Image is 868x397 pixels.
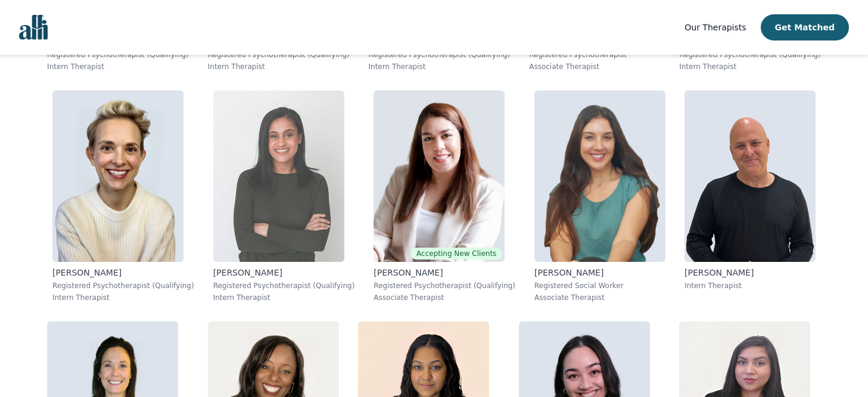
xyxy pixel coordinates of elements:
img: Bree_Greig [52,90,183,262]
p: Registered Social Worker [534,281,665,290]
a: Mandeep_Lalli[PERSON_NAME]Registered Psychotherapist (Qualifying)Intern Therapist [204,81,365,312]
span: Accepting New Clients [410,248,502,260]
p: Intern Therapist [679,62,821,71]
p: Registered Psychotherapist (Qualifying) [369,50,511,60]
a: Our Therapists [685,20,746,35]
img: Amrit_Bhangoo [534,90,665,262]
p: Associate Therapist [374,293,515,302]
p: Registered Psychotherapist (Qualifying) [213,281,355,290]
p: Registered Psychotherapist (Qualifying) [208,50,350,60]
p: Associate Therapist [529,62,660,71]
p: [PERSON_NAME] [374,267,515,279]
p: Registered Psychotherapist [529,50,660,60]
img: Mandeep_Lalli [213,90,344,262]
p: [PERSON_NAME] [685,267,816,279]
button: Get Matched [761,14,849,40]
p: Intern Therapist [47,62,189,71]
p: Intern Therapist [685,281,816,290]
p: Intern Therapist [213,293,355,302]
a: Ava_PouyandehAccepting New Clients[PERSON_NAME]Registered Psychotherapist (Qualifying)Associate T... [364,81,525,312]
a: Jeff_Watson[PERSON_NAME]Intern Therapist [675,81,825,312]
p: Intern Therapist [52,293,194,302]
img: Jeff_Watson [685,90,816,262]
span: Our Therapists [685,23,746,32]
img: alli logo [19,15,48,40]
p: Intern Therapist [369,62,511,71]
p: Intern Therapist [208,62,350,71]
a: Amrit_Bhangoo[PERSON_NAME]Registered Social WorkerAssociate Therapist [525,81,675,312]
img: Ava_Pouyandeh [374,90,505,262]
p: Registered Psychotherapist (Qualifying) [679,50,821,60]
p: Registered Psychotherapist (Qualifying) [52,281,194,290]
p: [PERSON_NAME] [52,267,194,279]
a: Bree_Greig[PERSON_NAME]Registered Psychotherapist (Qualifying)Intern Therapist [43,81,204,312]
p: Associate Therapist [534,293,665,302]
p: [PERSON_NAME] [534,267,665,279]
p: Registered Psychotherapist (Qualifying) [374,281,515,290]
p: [PERSON_NAME] [213,267,355,279]
p: Registered Psychotherapist (Qualifying) [47,50,189,60]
